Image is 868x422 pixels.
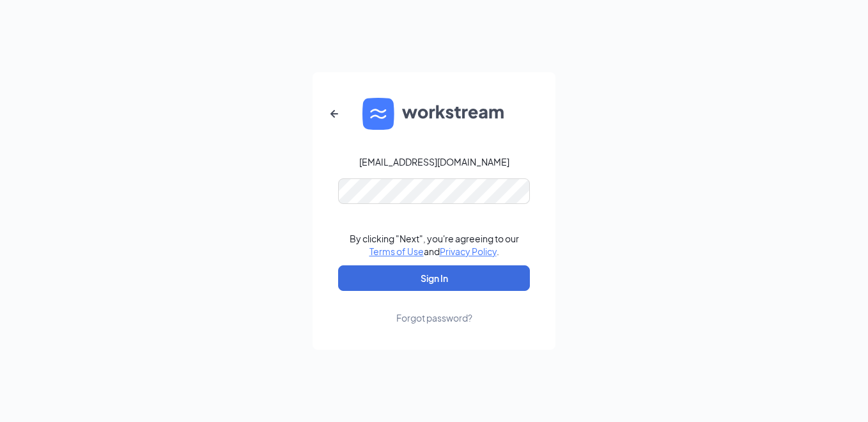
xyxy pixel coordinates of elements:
[440,246,497,257] a: Privacy Policy
[362,98,506,130] img: WS logo and Workstream text
[327,106,342,121] svg: ArrowLeftNew
[338,265,530,291] button: Sign In
[396,291,472,324] a: Forgot password?
[369,246,424,257] a: Terms of Use
[396,311,472,324] div: Forgot password?
[350,232,519,258] div: By clicking "Next", you're agreeing to our and .
[319,98,350,129] button: ArrowLeftNew
[359,155,509,168] div: [EMAIL_ADDRESS][DOMAIN_NAME]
